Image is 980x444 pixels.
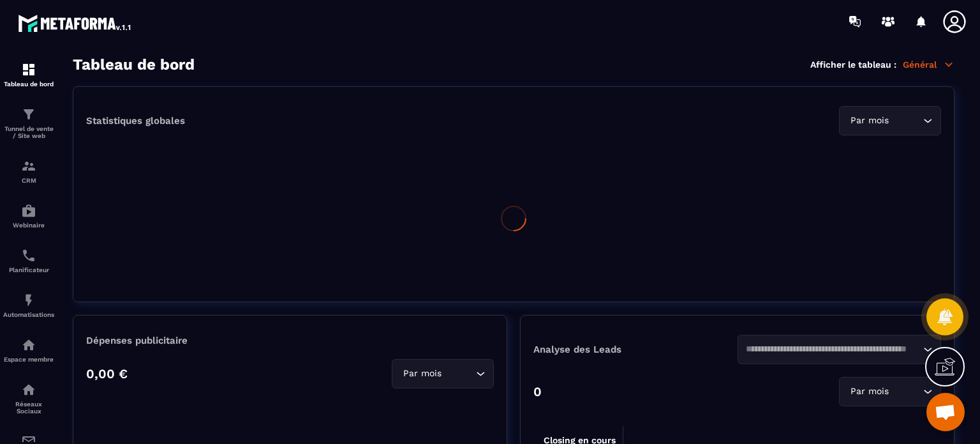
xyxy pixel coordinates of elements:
[891,114,920,128] input: Search for option
[86,335,494,346] p: Dépenses publicitaire
[73,56,195,73] h3: Tableau de bord
[21,203,36,218] img: automations
[839,106,941,135] div: Search for option
[3,372,54,424] a: social-networksocial-networkRéseaux Sociaux
[3,222,54,229] p: Webinaire
[3,52,54,97] a: formationformationTableau de bord
[392,359,494,388] div: Search for option
[3,311,54,318] p: Automatisations
[533,384,542,399] p: 0
[21,62,36,77] img: formation
[903,59,954,70] p: Général
[847,385,891,399] span: Par mois
[839,377,941,406] div: Search for option
[3,266,54,273] p: Planificateur
[3,125,54,139] p: Tunnel de vente / Site web
[3,97,54,149] a: formationformationTunnel de vente / Site web
[3,80,54,88] p: Tableau de bord
[21,382,36,397] img: social-network
[18,11,133,34] img: logo
[21,107,36,122] img: formation
[3,177,54,184] p: CRM
[3,149,54,194] a: formationformationCRM
[21,248,36,263] img: scheduler
[400,367,444,381] span: Par mois
[746,342,921,356] input: Search for option
[810,59,896,70] p: Afficher le tableau :
[444,367,473,381] input: Search for option
[21,158,36,174] img: formation
[86,366,128,381] p: 0,00 €
[3,356,54,363] p: Espace membre
[891,385,920,399] input: Search for option
[3,283,54,328] a: automationsautomationsAutomatisations
[21,337,36,353] img: automations
[86,115,185,126] p: Statistiques globales
[738,335,942,364] div: Search for option
[3,328,54,372] a: automationsautomationsEspace membre
[3,238,54,283] a: schedulerschedulerPlanificateur
[21,293,36,308] img: automations
[847,114,891,128] span: Par mois
[926,393,965,431] a: Ouvrir le chat
[3,194,54,238] a: automationsautomationsWebinaire
[533,344,738,355] p: Analyse des Leads
[3,401,54,415] p: Réseaux Sociaux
